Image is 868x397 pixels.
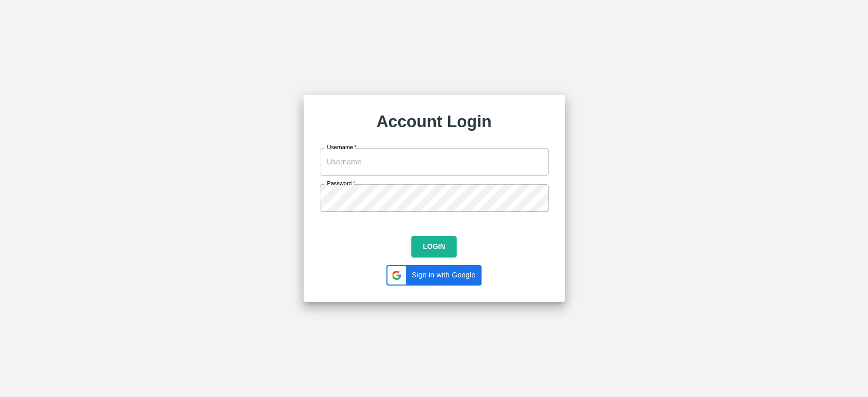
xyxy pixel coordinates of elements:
[327,144,356,152] label: Username
[386,265,482,286] div: Sign in with Google
[412,270,475,280] span: Sign in with Google
[411,236,456,257] button: Login
[376,112,492,131] strong: Account Login
[320,148,549,176] input: Username
[327,180,355,188] label: Password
